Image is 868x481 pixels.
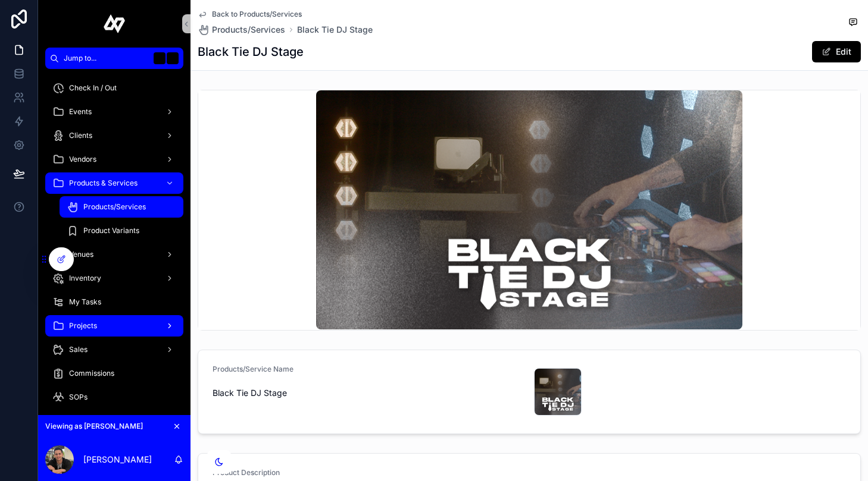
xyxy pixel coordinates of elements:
span: Jump to... [64,54,149,63]
button: Jump to...K [45,48,183,69]
a: SOPs [45,386,183,408]
a: Clients [45,125,183,146]
span: SOPs [69,392,88,402]
a: Products & Services [45,172,183,194]
span: Products/Service Name [213,364,294,373]
span: Inventory [69,273,101,283]
span: Clients [69,131,92,140]
a: Projects [45,315,183,337]
a: Sales [45,339,183,360]
span: Events [69,107,92,117]
a: Inventory [45,268,183,289]
h1: Black Tie DJ Stage [198,43,304,60]
span: Vendors [69,155,96,164]
a: Products/Services [198,24,285,36]
a: Black Tie DJ Stage [297,24,373,36]
span: Sales [69,345,88,354]
span: Commissions [69,369,114,378]
span: Products/Services [212,24,285,36]
p: [PERSON_NAME] [83,454,152,466]
span: Venues [69,250,93,259]
a: Vendors [45,149,183,170]
a: Back to Products/Services [198,10,302,19]
span: Products & Services [69,178,138,188]
span: K [168,54,177,63]
span: Black Tie DJ Stage [213,387,524,399]
span: Back to Products/Services [212,10,302,19]
span: Projects [69,321,97,331]
img: App logo [104,14,126,33]
div: scrollable content [38,69,191,415]
span: Check In / Out [69,83,117,93]
a: Events [45,101,183,122]
span: Viewing as [PERSON_NAME] [45,422,143,431]
span: Products/Services [83,202,146,212]
img: Black-Tie-DJ-Stage.png [316,90,742,329]
a: Check In / Out [45,77,183,99]
a: Products/Services [60,196,183,218]
a: My Tasks [45,291,183,313]
span: My Tasks [69,297,101,307]
button: Edit [812,41,861,62]
a: Venues [45,244,183,265]
span: Product Variants [83,226,139,235]
a: Product Variants [60,220,183,241]
a: Commissions [45,363,183,384]
span: Product Description [213,468,280,477]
